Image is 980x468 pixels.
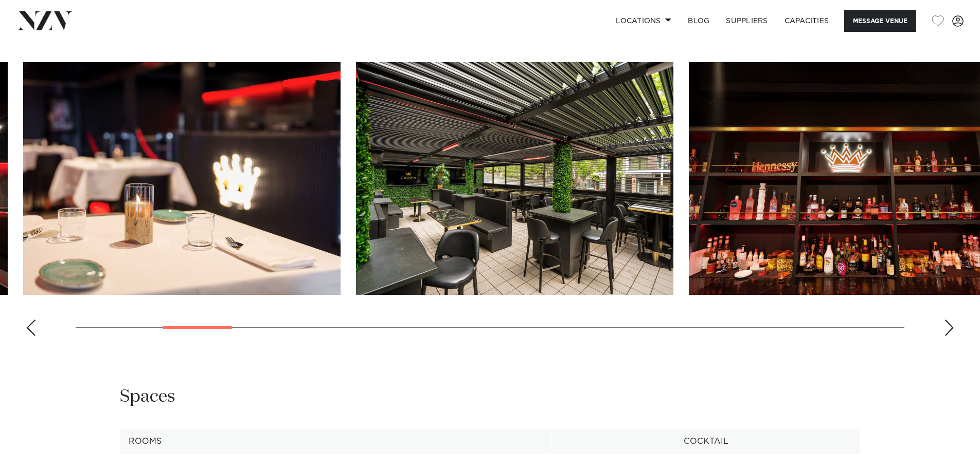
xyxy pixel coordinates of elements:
th: Rooms [120,429,551,454]
a: Capacities [776,10,838,32]
img: nzv-logo.png [16,11,73,30]
a: Locations [608,10,680,32]
swiper-slide: 5 / 30 [356,62,673,295]
button: Message Venue [844,10,916,32]
a: SUPPLIERS [718,10,776,32]
swiper-slide: 4 / 30 [23,62,341,295]
h2: Spaces [120,385,175,408]
a: BLOG [680,10,718,32]
th: Cocktail [551,429,860,454]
